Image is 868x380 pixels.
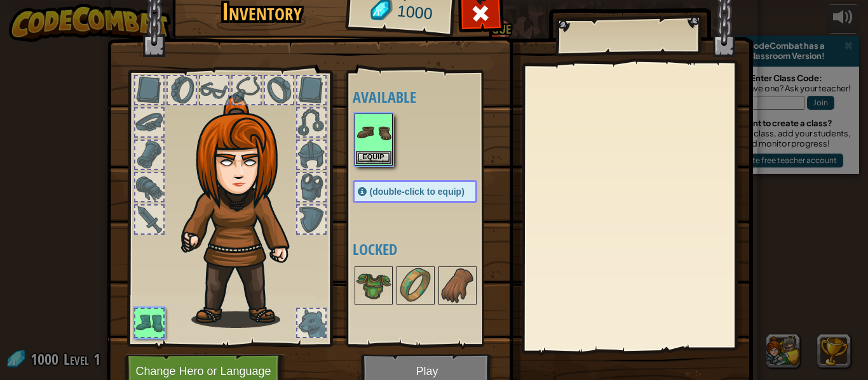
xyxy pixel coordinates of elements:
h4: Locked [353,241,503,258]
button: Equip [356,151,391,164]
img: portrait.png [398,268,433,303]
img: hair_f2.png [175,95,312,328]
h4: Available [353,89,503,105]
img: portrait.png [356,115,391,150]
span: (double-click to equip) [370,187,465,197]
img: portrait.png [440,268,475,303]
img: portrait.png [356,268,391,303]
